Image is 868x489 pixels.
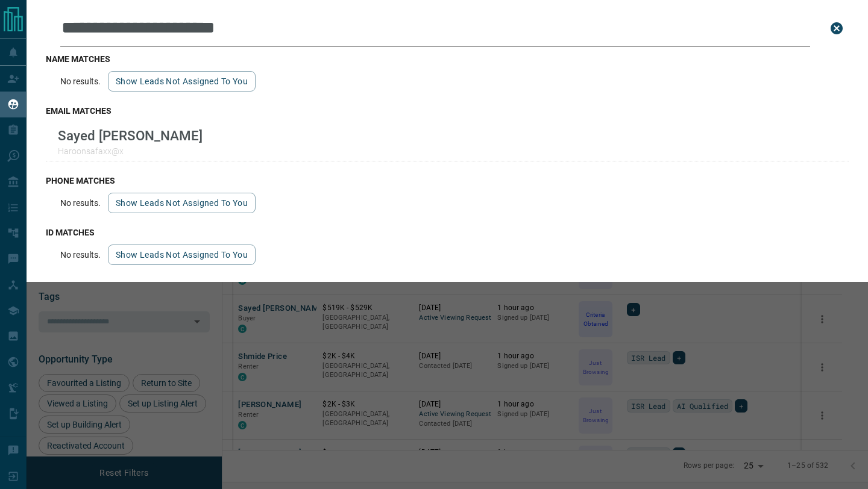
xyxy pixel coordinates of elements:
[58,146,203,156] p: Haroonsafaxx@x
[46,228,849,237] h3: id matches
[46,54,849,64] h3: name matches
[60,198,101,208] p: No results.
[60,76,101,86] p: No results.
[108,193,256,213] button: show leads not assigned to you
[825,16,849,40] button: close search bar
[58,128,203,143] p: Sayed [PERSON_NAME]
[60,250,101,260] p: No results.
[46,106,849,116] h3: email matches
[108,244,256,265] button: show leads not assigned to you
[46,176,849,185] h3: phone matches
[108,71,256,92] button: show leads not assigned to you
